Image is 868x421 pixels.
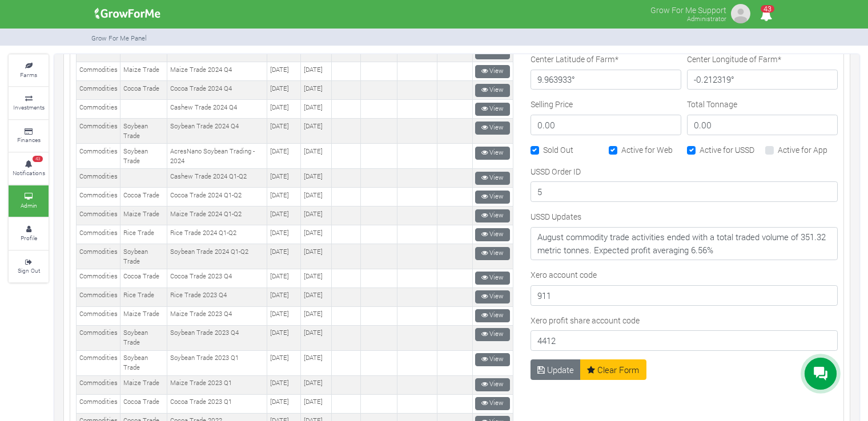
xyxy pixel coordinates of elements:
td: Cocoa Trade 2024 Q1-Q2 [167,188,267,207]
p: Grow For Me Support [650,2,726,16]
td: Rice Trade 2023 Q4 [167,288,267,306]
td: Rice Trade [120,288,167,306]
td: Maize Trade 2023 Q4 [167,306,267,325]
td: Commodities [77,269,120,288]
a: View [475,272,510,285]
a: View [475,378,510,391]
td: Cocoa Trade [120,188,167,207]
td: [DATE] [301,119,332,144]
label: Sold Out [543,144,573,156]
td: [DATE] [267,244,301,269]
td: [DATE] [301,207,332,225]
td: Commodities [77,375,120,394]
td: Cashew Trade 2024 Q1-Q2 [167,169,267,188]
td: [DATE] [267,188,301,207]
label: Total Tonnage [687,98,737,110]
label: USSD Updates [531,211,581,222]
td: Commodities [77,394,120,413]
small: Farms [20,71,37,79]
td: Soybean Trade [120,144,167,169]
td: Commodities [77,62,120,81]
a: View [475,122,510,135]
label: Xero account code [531,269,597,281]
td: Commodities [77,225,120,244]
a: View [475,353,510,366]
td: Maize Trade [120,375,167,394]
label: USSD Order ID [531,165,581,177]
td: [DATE] [301,306,332,325]
td: [DATE] [301,288,332,306]
td: Commodities [77,169,120,188]
td: [DATE] [267,269,301,288]
td: Soybean Trade 2023 Q4 [167,325,267,350]
td: [DATE] [267,288,301,306]
button: Update [531,359,581,380]
a: View [475,65,510,78]
td: [DATE] [301,144,332,169]
label: Active for USSD [700,144,754,156]
td: [DATE] [301,350,332,375]
a: View [475,290,510,303]
td: [DATE] [267,350,301,375]
td: Rice Trade 2024 Q1-Q2 [167,225,267,244]
td: [DATE] [301,394,332,413]
td: [DATE] [301,325,332,350]
td: Maize Trade 2024 Q1-Q2 [167,207,267,225]
td: Commodities [77,81,120,100]
td: [DATE] [301,269,332,288]
td: Cocoa Trade 2024 Q4 [167,81,267,100]
i: Notifications [755,2,777,28]
span: 43 [761,5,774,13]
td: Rice Trade [120,225,167,244]
td: Soybean Trade 2023 Q1 [167,350,267,375]
td: [DATE] [301,225,332,244]
td: Cashew Trade 2024 Q4 [167,100,267,119]
a: Clear Form [580,359,646,380]
a: View [475,191,510,204]
td: Commodities [77,244,120,269]
img: growforme image [729,2,752,25]
small: Investments [13,103,45,111]
td: [DATE] [267,81,301,100]
td: Commodities [77,306,120,325]
a: Farms [9,55,49,86]
small: Admin [21,201,37,209]
a: Admin [9,185,49,217]
td: Maize Trade 2023 Q1 [167,375,267,394]
small: Profile [21,234,37,242]
td: [DATE] [301,188,332,207]
td: Commodities [77,188,120,207]
a: View [475,172,510,185]
a: 43 [755,11,777,22]
label: Xero profit share account code [531,314,640,326]
label: Active for App [778,144,827,156]
td: Soybean Trade [120,119,167,144]
td: [DATE] [267,394,301,413]
a: View [475,247,510,260]
td: Cocoa Trade [120,394,167,413]
td: Maize Trade [120,207,167,225]
td: AcresNano Soybean Trading - 2024 [167,144,267,169]
a: View [475,147,510,160]
td: Cocoa Trade [120,81,167,100]
td: [DATE] [267,375,301,394]
a: View [475,397,510,410]
td: [DATE] [301,81,332,100]
td: Maize Trade 2024 Q4 [167,62,267,81]
td: [DATE] [301,244,332,269]
td: Soybean Trade [120,325,167,350]
a: Profile [9,218,49,249]
small: Finances [17,136,41,144]
td: Commodities [77,350,120,375]
td: Commodities [77,288,120,306]
a: View [475,103,510,116]
a: Sign Out [9,251,49,282]
small: Administrator [687,14,726,23]
textarea: August commodity trade activities ended with a total traded volume of 351.32 metric tonnes. Expec... [531,227,838,260]
small: Sign Out [18,266,40,274]
td: Commodities [77,144,120,169]
td: Commodities [77,207,120,225]
td: Cocoa Trade 2023 Q1 [167,394,267,413]
td: Commodities [77,100,120,119]
td: Soybean Trade 2024 Q4 [167,119,267,144]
